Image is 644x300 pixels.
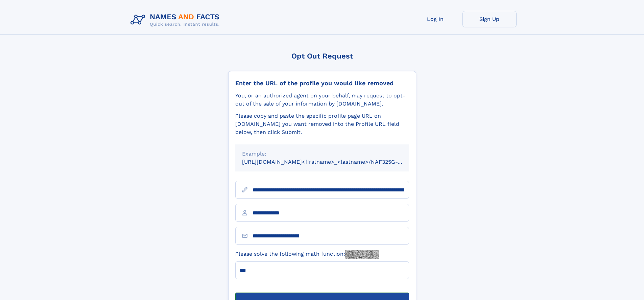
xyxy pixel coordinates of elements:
a: Log In [408,11,462,27]
label: Please solve the following math function: [235,250,379,259]
small: [URL][DOMAIN_NAME]<firstname>_<lastname>/NAF325G-xxxxxxxx [242,159,422,165]
div: Please copy and paste the specific profile page URL on [DOMAIN_NAME] you want removed into the Pr... [235,112,409,136]
div: Opt Out Request [228,52,416,60]
div: Example: [242,150,402,158]
a: Sign Up [462,11,517,27]
div: You, or an authorized agent on your behalf, may request to opt-out of the sale of your informatio... [235,92,409,108]
div: Enter the URL of the profile you would like removed [235,79,409,87]
img: Logo Names and Facts [128,11,225,29]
